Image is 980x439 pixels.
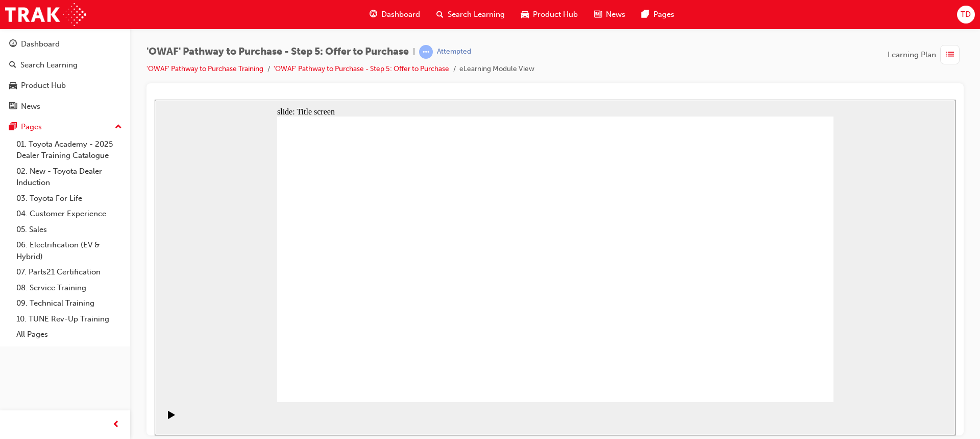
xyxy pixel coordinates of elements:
span: pages-icon [642,8,649,21]
span: Dashboard [381,9,420,20]
div: News [21,101,40,112]
a: Product Hub [4,76,126,95]
a: 07. Parts21 Certification [12,264,126,280]
a: 'OWAF' Pathway to Purchase - Step 5: Offer to Purchase [274,64,449,73]
li: eLearning Module View [459,63,534,75]
a: 06. Electrification (EV & Hybrid) [12,237,126,264]
div: Pages [21,121,42,133]
a: pages-iconPages [633,4,682,25]
a: News [4,97,126,116]
a: guage-iconDashboard [361,4,428,25]
a: search-iconSearch Learning [428,4,513,25]
span: guage-icon [370,8,377,21]
a: 01. Toyota Academy - 2025 Dealer Training Catalogue [12,136,126,164]
div: Dashboard [21,38,60,50]
button: Pages [4,118,126,136]
div: playback controls [5,303,22,336]
a: All Pages [12,327,126,342]
img: Trak [5,3,86,26]
span: prev-icon [112,419,120,431]
a: 05. Sales [12,222,126,238]
a: car-iconProduct Hub [513,4,586,25]
a: 10. TUNE Rev-Up Training [12,311,126,327]
span: Product Hub [533,9,578,20]
span: news-icon [594,8,602,21]
button: DashboardSearch LearningProduct HubNews [4,33,126,118]
a: Search Learning [4,56,126,75]
span: search-icon [9,61,16,70]
a: 03. Toyota For Life [12,191,126,206]
span: | [413,46,415,58]
span: Search Learning [448,9,505,20]
div: Attempted [437,47,471,57]
span: 'OWAF' Pathway to Purchase - Step 5: Offer to Purchase [146,46,409,58]
span: news-icon [9,102,17,111]
span: pages-icon [9,123,17,132]
span: learningRecordVerb_ATTEMPT-icon [419,45,433,59]
div: Product Hub [21,80,66,91]
span: Pages [653,9,674,20]
a: news-iconNews [586,4,633,25]
span: TD [961,9,971,20]
a: 08. Service Training [12,280,126,296]
span: up-icon [115,121,122,134]
div: Search Learning [20,59,78,71]
span: car-icon [9,81,17,90]
span: Learning Plan [888,49,936,61]
span: search-icon [436,8,444,21]
a: 09. Technical Training [12,295,126,311]
a: 04. Customer Experience [12,206,126,222]
span: list-icon [946,49,954,61]
button: TD [957,6,975,24]
span: car-icon [521,8,529,21]
a: 02. New - Toyota Dealer Induction [12,164,126,191]
span: guage-icon [9,40,17,49]
a: Dashboard [4,35,126,54]
span: News [606,9,625,20]
a: 'OWAF' Pathway to Purchase Training [146,64,263,73]
button: Play (Ctrl+Alt+P) [5,311,22,328]
button: Learning Plan [888,45,964,64]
